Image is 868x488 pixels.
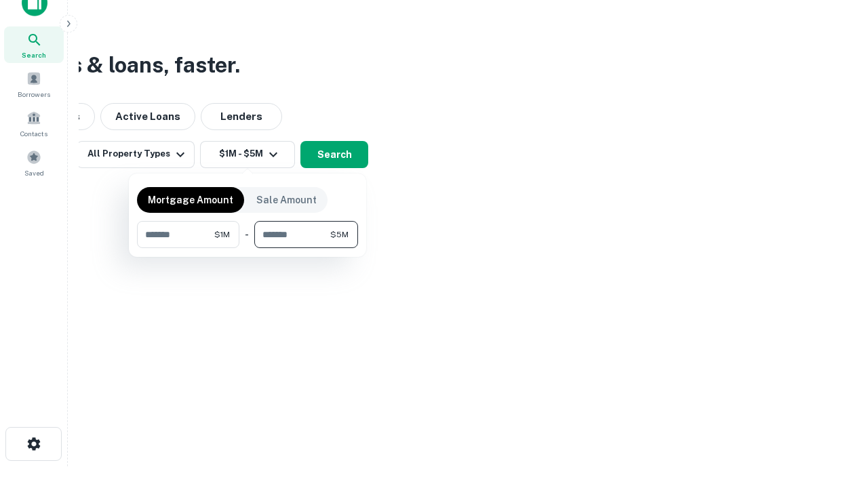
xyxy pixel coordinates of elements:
[330,228,349,241] span: $5M
[214,228,230,241] span: $1M
[148,192,233,207] p: Mortgage Amount
[256,192,317,207] p: Sale Amount
[245,221,249,248] div: -
[800,336,868,401] iframe: Chat Widget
